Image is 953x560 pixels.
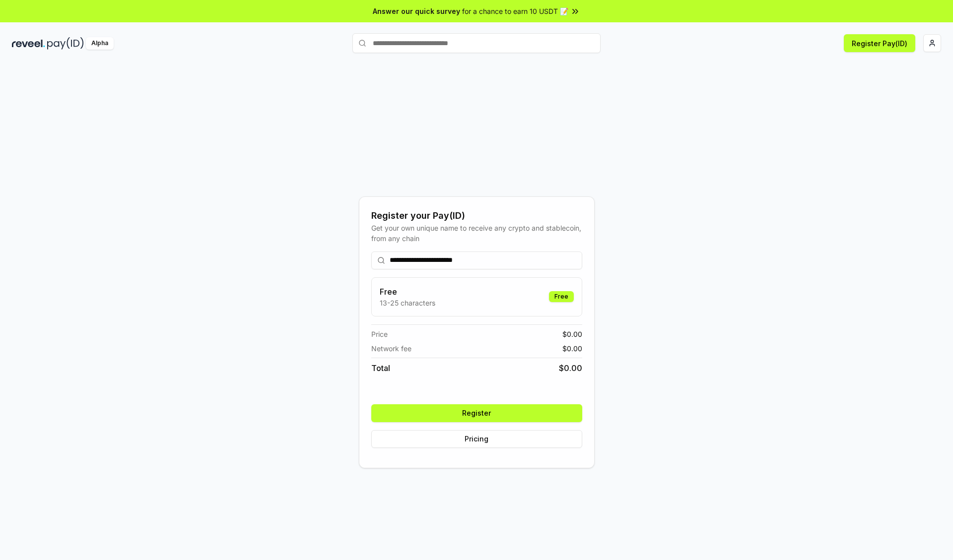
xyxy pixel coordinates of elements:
[371,343,411,354] span: Network fee
[562,329,582,339] span: $ 0.00
[371,430,582,448] button: Pricing
[559,362,582,374] span: $ 0.00
[562,343,582,354] span: $ 0.00
[371,404,582,422] button: Register
[47,37,84,50] img: pay_id
[371,209,582,223] div: Register your Pay(ID)
[380,286,435,298] h3: Free
[373,6,460,16] span: Answer our quick survey
[462,6,568,16] span: for a chance to earn 10 USDT 📝
[371,223,582,244] div: Get your own unique name to receive any crypto and stablecoin, from any chain
[371,329,388,339] span: Price
[371,362,390,374] span: Total
[86,37,114,50] div: Alpha
[380,298,435,308] p: 13-25 characters
[549,291,574,302] div: Free
[844,34,915,52] button: Register Pay(ID)
[12,37,45,50] img: reveel_dark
